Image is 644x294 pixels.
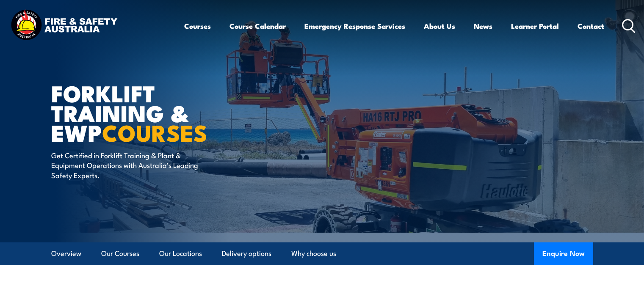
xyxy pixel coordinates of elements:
[424,15,455,37] a: About Us
[304,15,405,37] a: Emergency Response Services
[102,114,207,149] strong: COURSES
[578,15,604,37] a: Contact
[51,242,81,265] a: Overview
[51,83,260,142] h1: Forklift Training & EWP
[222,242,271,265] a: Delivery options
[511,15,559,37] a: Learner Portal
[291,242,336,265] a: Why choose us
[229,15,286,37] a: Course Calendar
[159,242,202,265] a: Our Locations
[101,242,139,265] a: Our Courses
[184,15,211,37] a: Courses
[534,242,593,265] button: Enquire Now
[51,150,206,180] p: Get Certified in Forklift Training & Plant & Equipment Operations with Australia’s Leading Safety...
[474,15,492,37] a: News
